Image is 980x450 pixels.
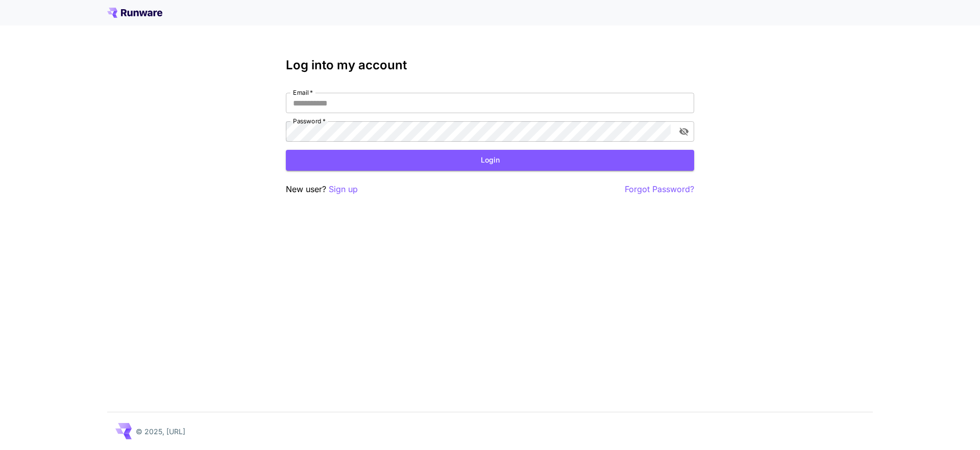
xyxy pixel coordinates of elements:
button: Sign up [329,183,358,196]
button: Forgot Password? [625,183,694,196]
label: Email [293,88,313,97]
button: Login [286,150,694,171]
label: Password [293,117,326,125]
h3: Log into my account [286,58,694,72]
p: New user? [286,183,358,196]
button: toggle password visibility [675,122,693,141]
p: © 2025, [URL] [136,426,185,437]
